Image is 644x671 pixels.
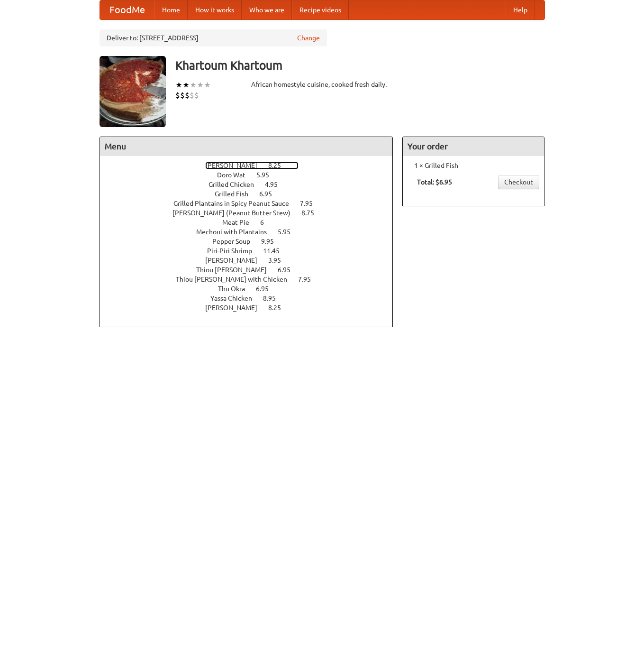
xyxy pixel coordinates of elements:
li: $ [194,90,199,101]
span: 6.95 [278,266,300,274]
li: ★ [182,80,190,90]
a: Grilled Chicken 4.95 [209,181,295,188]
li: ★ [190,80,197,90]
a: Thiou [PERSON_NAME] with Chicken 7.95 [176,276,328,283]
span: Mechoui with Plantains [196,228,276,236]
span: 3.95 [268,257,290,264]
a: [PERSON_NAME] (Peanut Butter Stew) 8.75 [172,209,332,217]
a: Thu Okra 6.95 [218,285,286,293]
a: [PERSON_NAME] 3.95 [205,257,299,264]
span: [PERSON_NAME] [205,304,267,312]
span: Thu Okra [218,285,254,293]
span: Piri-Piri Shrimp [207,247,262,255]
span: 5.95 [256,171,279,179]
a: Help [506,0,535,19]
span: Doro Wat [217,171,255,179]
a: Meat Pie 6 [222,219,281,226]
a: Checkout [498,175,539,189]
a: Change [297,33,320,43]
a: Grilled Plantains in Spicy Peanut Sauce 7.95 [173,200,330,207]
span: Grilled Fish [215,190,258,198]
a: Who we are [242,0,292,19]
span: Thiou [PERSON_NAME] with Chicken [176,276,297,283]
a: FoodMe [100,0,154,19]
a: Recipe videos [292,0,349,19]
span: 11.45 [263,247,289,255]
li: ★ [175,80,182,90]
li: $ [190,90,194,101]
li: ★ [204,80,211,90]
span: [PERSON_NAME] [205,257,267,264]
span: 8.25 [268,162,290,169]
a: Thiou [PERSON_NAME] 6.95 [196,266,308,274]
h3: Khartoum Khartoum [175,56,545,75]
li: $ [185,90,190,101]
b: Total: $6.95 [417,178,452,186]
span: 9.95 [261,238,283,245]
a: Yassa Chicken 8.95 [210,294,293,302]
span: [PERSON_NAME] [205,162,267,169]
a: Mechoui with Plantains 5.95 [196,228,308,236]
span: Thiou [PERSON_NAME] [196,266,276,274]
a: Home [154,0,188,19]
span: 7.95 [298,276,320,283]
span: [PERSON_NAME] (Peanut Butter Stew) [172,209,300,217]
a: [PERSON_NAME] 8.25 [205,162,299,169]
span: Grilled Chicken [209,181,263,188]
span: 6.95 [259,190,281,198]
img: angular.jpg [100,56,166,127]
li: 1 × Grilled Fish [408,161,539,170]
li: $ [175,90,180,101]
a: Grilled Fish 6.95 [215,190,290,198]
a: Pepper Soup 9.95 [212,238,291,245]
span: Pepper Soup [212,238,260,245]
a: How it works [188,0,242,19]
span: Yassa Chicken [210,294,262,302]
span: 6 [260,219,273,226]
a: Piri-Piri Shrimp 11.45 [207,247,297,255]
span: 5.95 [278,228,300,236]
a: Doro Wat 5.95 [217,171,287,179]
span: Meat Pie [222,219,259,226]
span: 8.25 [268,304,290,312]
span: 7.95 [300,200,322,207]
span: 8.75 [301,209,324,217]
h4: Your order [403,137,544,156]
li: $ [180,90,185,101]
span: 4.95 [265,181,287,188]
h4: Menu [100,137,393,156]
div: Deliver to: [STREET_ADDRESS] [100,29,327,46]
span: 6.95 [256,285,278,293]
li: ★ [197,80,204,90]
div: African homestyle cuisine, cooked fresh daily. [251,80,393,89]
span: Grilled Plantains in Spicy Peanut Sauce [173,200,299,207]
span: 8.95 [263,294,285,302]
a: [PERSON_NAME] 8.25 [205,304,299,312]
